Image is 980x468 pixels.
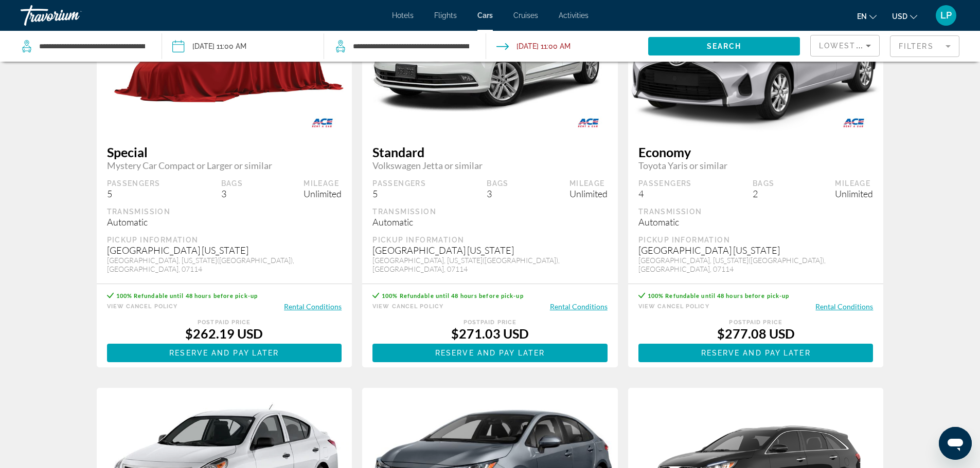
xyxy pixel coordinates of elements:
a: Flights [434,11,457,20]
div: Postpaid Price [638,319,874,326]
img: ACE [824,111,883,134]
div: Automatic [107,216,342,228]
div: [GEOGRAPHIC_DATA] [US_STATE] [107,245,342,256]
div: Automatic [372,216,608,228]
span: 100% Refundable until 48 hours before pick-up [648,292,790,299]
button: Pickup date: Sep 10, 2025 11:00 AM [172,31,246,62]
div: Unlimited [569,188,608,199]
div: 5 [107,188,161,199]
div: Unlimited [304,188,342,199]
a: Cars [477,11,493,20]
button: Drop-off date: Sep 15, 2025 11:00 AM [496,31,571,62]
div: [GEOGRAPHIC_DATA], [US_STATE]([GEOGRAPHIC_DATA]), [GEOGRAPHIC_DATA], 07114 [638,256,874,273]
div: Mileage [835,179,873,188]
a: Hotels [392,11,414,20]
div: [GEOGRAPHIC_DATA], [US_STATE]([GEOGRAPHIC_DATA]), [GEOGRAPHIC_DATA], 07114 [372,256,608,273]
span: Search [707,42,742,50]
a: Activities [559,11,589,20]
img: ACE [293,111,352,134]
button: View Cancel Policy [638,302,709,311]
span: Lowest Price [819,42,885,50]
div: [GEOGRAPHIC_DATA] [US_STATE] [638,245,874,256]
span: en [857,12,867,21]
div: Pickup Information [372,235,608,245]
div: Mileage [569,179,608,188]
div: $277.08 USD [638,326,874,341]
div: Pickup Information [107,235,342,245]
div: Automatic [638,216,874,228]
div: [GEOGRAPHIC_DATA] [US_STATE] [372,245,608,256]
div: 2 [753,188,775,199]
div: $271.03 USD [372,326,608,341]
div: 4 [638,188,692,199]
button: Reserve and pay later [372,344,608,362]
button: View Cancel Policy [107,302,178,311]
span: Mystery Car Compact or Larger or similar [107,160,342,171]
div: Transmission [638,207,874,216]
span: Special [107,144,342,160]
div: Unlimited [835,188,873,199]
button: Reserve and pay later [638,344,874,362]
div: Pickup Information [638,235,874,245]
div: 5 [372,188,426,199]
div: 3 [221,188,243,199]
a: Travorium [21,2,123,29]
span: Reserve and pay later [435,349,545,357]
button: User Menu [933,5,959,26]
div: Postpaid Price [107,319,342,326]
div: Passengers [107,179,161,188]
div: 3 [487,188,509,199]
button: Change currency [892,9,917,24]
span: USD [892,12,907,21]
div: Passengers [638,179,692,188]
button: Rental Conditions [815,302,873,311]
span: Toyota Yaris or similar [638,160,874,171]
div: Bags [487,179,509,188]
button: Rental Conditions [284,302,342,311]
span: Standard [372,144,608,160]
div: Bags [221,179,243,188]
iframe: Button to launch messaging window [939,427,972,460]
div: Mileage [304,179,342,188]
div: Transmission [107,207,342,216]
button: View Cancel Policy [372,302,443,311]
button: Change language [857,9,877,24]
a: Cruises [513,11,538,20]
button: Filter [890,35,959,58]
div: Postpaid Price [372,319,608,326]
button: Search [648,37,800,55]
button: Reserve and pay later [107,344,342,362]
span: Reserve and pay later [169,349,279,357]
span: Economy [638,144,874,160]
div: [GEOGRAPHIC_DATA], [US_STATE]([GEOGRAPHIC_DATA]), [GEOGRAPHIC_DATA], 07114 [107,256,342,273]
button: Rental Conditions [550,302,608,311]
span: Volkswagen Jetta or similar [372,160,608,171]
div: $262.19 USD [107,326,342,341]
img: ACE [559,111,618,134]
div: Passengers [372,179,426,188]
span: Reserve and pay later [701,349,811,357]
div: Bags [753,179,775,188]
span: LP [940,10,952,21]
div: Transmission [372,207,608,216]
span: 100% Refundable until 48 hours before pick-up [382,292,524,299]
mat-select: Sort by [819,40,871,52]
span: 100% Refundable until 48 hours before pick-up [116,292,258,299]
